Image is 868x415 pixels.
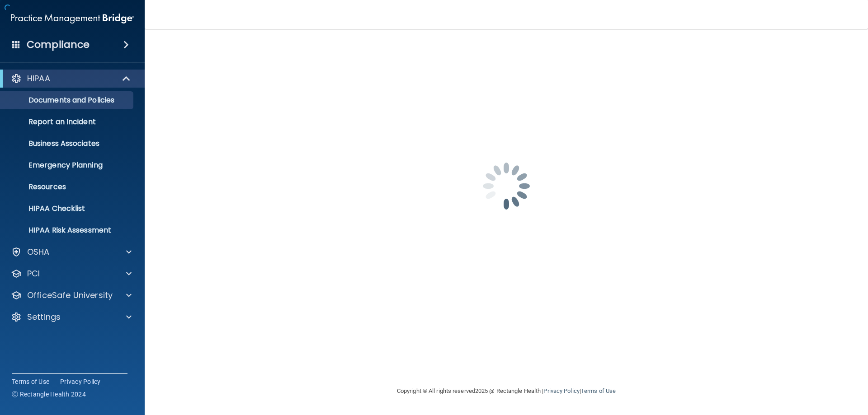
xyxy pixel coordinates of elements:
a: Terms of Use [12,377,49,386]
a: OfficeSafe University [11,290,132,301]
p: HIPAA Checklist [6,204,129,213]
img: spinner.e123f6fc.gif [461,141,552,231]
h4: Compliance [27,38,90,51]
a: Privacy Policy [60,377,101,386]
p: HIPAA Risk Assessment [6,226,129,235]
p: OSHA [27,247,50,257]
p: Emergency Planning [6,161,129,170]
a: Settings [11,312,132,322]
p: Settings [27,312,61,322]
div: Copyright © All rights reserved 2025 @ Rectangle Health | | [341,377,671,406]
p: HIPAA [27,73,50,84]
a: OSHA [11,247,132,257]
a: Terms of Use [581,387,616,394]
span: Ⓒ Rectangle Health 2024 [12,390,86,399]
p: PCI [27,268,40,279]
p: Report an Incident [6,117,129,126]
a: HIPAA [11,73,131,84]
p: Business Associates [6,139,129,148]
p: OfficeSafe University [27,290,113,301]
a: Privacy Policy [543,387,579,394]
img: PMB logo [11,9,134,28]
p: Resources [6,182,129,191]
p: Documents and Policies [6,96,129,105]
a: PCI [11,268,132,279]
